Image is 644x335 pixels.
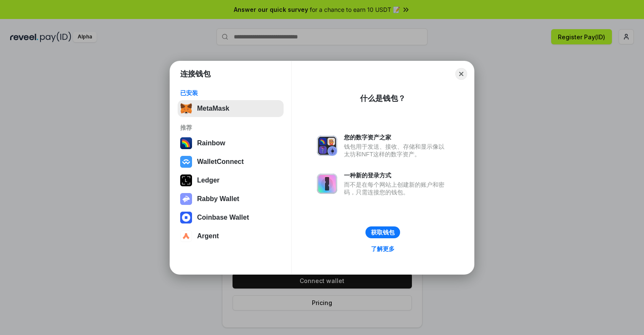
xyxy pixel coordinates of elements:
button: 获取钱包 [365,226,400,238]
div: 而不是在每个网站上创建新的账户和密码，只需连接您的钱包。 [344,181,449,196]
div: Rabby Wallet [197,195,239,203]
div: 了解更多 [371,245,395,253]
div: 获取钱包 [371,229,395,236]
div: 一种新的登录方式 [344,172,449,179]
img: svg+xml,%3Csvg%20width%3D%2228%22%20height%3D%2228%22%20viewBox%3D%220%200%2028%2028%22%20fill%3D... [180,212,192,223]
div: 推荐 [180,124,281,131]
button: Argent [178,228,284,245]
div: Rainbow [197,139,225,147]
div: 您的数字资产之家 [344,133,449,141]
div: Ledger [197,177,219,184]
button: Rainbow [178,135,284,152]
button: MetaMask [178,100,284,117]
img: svg+xml,%3Csvg%20fill%3D%22none%22%20height%3D%2233%22%20viewBox%3D%220%200%2035%2033%22%20width%... [180,103,192,114]
button: Close [455,68,467,80]
button: WalletConnect [178,153,284,170]
img: svg+xml,%3Csvg%20xmlns%3D%22http%3A%2F%2Fwww.w3.org%2F2000%2Fsvg%22%20width%3D%2228%22%20height%3... [180,174,192,186]
button: Coinbase Wallet [178,209,284,226]
img: svg+xml,%3Csvg%20width%3D%2228%22%20height%3D%2228%22%20viewBox%3D%220%200%2028%2028%22%20fill%3D... [180,230,192,242]
div: 钱包用于发送、接收、存储和显示像以太坊和NFT这样的数字资产。 [344,143,449,158]
img: svg+xml,%3Csvg%20xmlns%3D%22http%3A%2F%2Fwww.w3.org%2F2000%2Fsvg%22%20fill%3D%22none%22%20viewBox... [317,174,337,194]
img: svg+xml,%3Csvg%20xmlns%3D%22http%3A%2F%2Fwww.w3.org%2F2000%2Fsvg%22%20fill%3D%22none%22%20viewBox... [180,193,192,205]
img: svg+xml,%3Csvg%20width%3D%22120%22%20height%3D%22120%22%20viewBox%3D%220%200%20120%20120%22%20fil... [180,137,192,149]
div: MetaMask [197,105,229,112]
h1: 连接钱包 [180,69,211,79]
div: Argent [197,232,219,240]
button: Ledger [178,172,284,189]
div: 什么是钱包？ [360,93,406,103]
div: 已安装 [180,89,281,97]
div: WalletConnect [197,158,244,166]
div: Coinbase Wallet [197,214,249,221]
img: svg+xml,%3Csvg%20xmlns%3D%22http%3A%2F%2Fwww.w3.org%2F2000%2Fsvg%22%20fill%3D%22none%22%20viewBox... [317,136,337,156]
a: 了解更多 [366,243,400,254]
img: svg+xml,%3Csvg%20width%3D%2228%22%20height%3D%2228%22%20viewBox%3D%220%200%2028%2028%22%20fill%3D... [180,156,192,168]
button: Rabby Wallet [178,191,284,207]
